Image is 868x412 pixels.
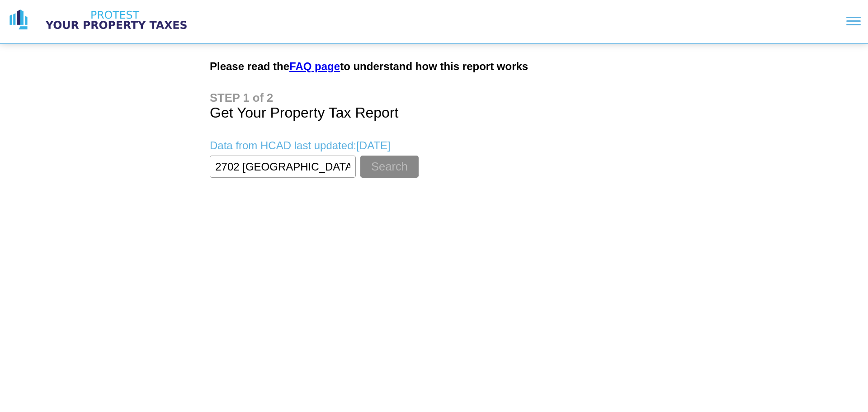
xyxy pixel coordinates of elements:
button: Search [360,156,419,178]
a: logo logo text [7,9,195,31]
input: Enter Property Address [210,156,356,178]
a: FAQ page [289,60,340,72]
img: logo [7,9,30,31]
h1: Get Your Property Tax Report [210,91,658,121]
img: logo text [37,9,195,31]
h2: Please read the to understand how this report works [210,60,658,73]
p: Data from HCAD last updated: [DATE] [210,139,658,152]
